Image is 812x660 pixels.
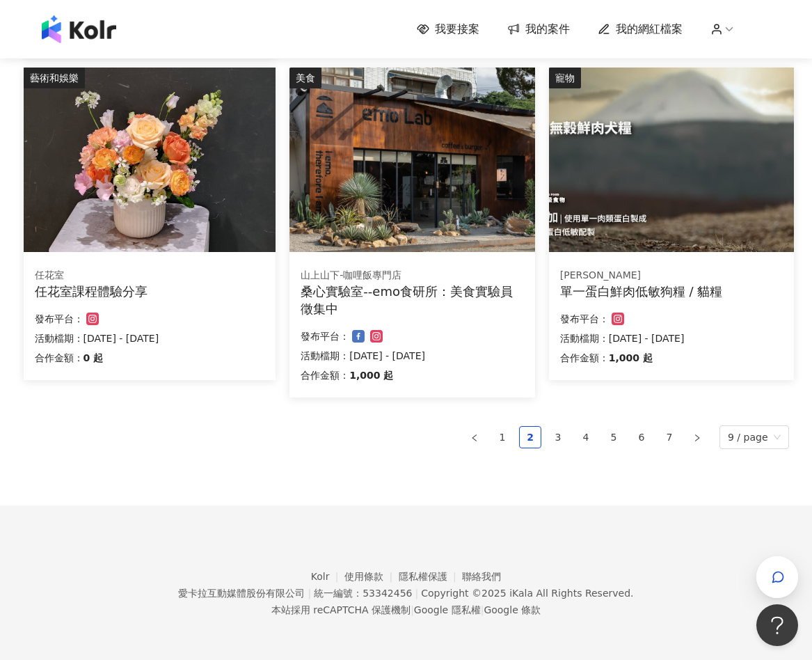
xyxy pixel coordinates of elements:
[421,588,633,599] div: Copyright © 2025 All Rights Reserved.
[399,571,463,582] a: 隱私權保護
[598,22,683,37] a: 我的網紅檔案
[520,427,541,448] a: 2
[491,426,514,448] li: 1
[575,426,597,448] li: 4
[42,15,116,43] img: logo
[470,434,479,442] span: left
[271,602,541,618] span: 本站採用 reCAPTCHA 保護機制
[314,588,412,599] div: 統一編號：53342456
[301,328,349,345] p: 發布平台：
[484,604,541,615] a: Google 條款
[301,347,523,364] p: 活動檔期：[DATE] - [DATE]
[507,22,570,37] a: 我的案件
[719,425,789,449] div: Page Size
[463,426,486,448] li: Previous Page
[35,349,83,366] p: 合作金額：
[549,68,794,252] img: ⭐單一蛋白鮮肉低敏狗糧 / 貓糧
[659,427,680,448] a: 7
[24,68,276,252] img: 插花互惠體驗
[560,349,609,366] p: 合作金額：
[349,367,393,384] p: 1,000 起
[308,588,311,599] span: |
[603,426,625,448] li: 5
[686,426,708,448] button: right
[35,311,83,327] p: 發布平台：
[658,426,680,448] li: 7
[435,22,479,37] span: 我要接案
[509,588,533,599] a: iKala
[548,427,568,448] a: 3
[35,269,265,283] div: 任花室
[549,68,581,88] div: 寵物
[301,367,349,384] p: 合作金額：
[411,604,414,615] span: |
[462,571,501,582] a: 聯絡我們
[630,426,653,448] li: 6
[547,426,569,448] li: 3
[686,426,708,448] li: Next Page
[289,68,321,88] div: 美食
[301,283,523,317] div: 桑心實驗室--emo食研所：美食實驗員徵集中
[693,434,701,442] span: right
[560,330,783,347] p: 活動檔期：[DATE] - [DATE]
[35,283,265,300] div: 任花室課程體驗分享
[631,427,652,448] a: 6
[83,349,104,366] p: 0 起
[415,588,418,599] span: |
[560,269,783,283] div: [PERSON_NAME]
[414,604,481,615] a: Google 隱私權
[35,330,265,347] p: 活動檔期：[DATE] - [DATE]
[519,426,541,448] li: 2
[728,426,781,448] span: 9 / page
[756,604,798,646] iframe: Help Scout Beacon - Open
[560,311,609,327] p: 發布平台：
[492,427,513,448] a: 1
[560,283,783,300] div: 單一蛋白鮮肉低敏狗糧 / 貓糧
[575,427,596,448] a: 4
[616,22,683,37] span: 我的網紅檔案
[24,68,85,88] div: 藝術和娛樂
[463,426,486,448] button: left
[609,349,653,366] p: 1,000 起
[417,22,479,37] a: 我要接案
[525,22,570,37] span: 我的案件
[481,604,484,615] span: |
[289,68,534,252] img: 情緒食光實驗計畫
[344,571,399,582] a: 使用條款
[178,588,305,599] div: 愛卡拉互動媒體股份有限公司
[311,571,344,582] a: Kolr
[603,427,624,448] a: 5
[301,269,523,283] div: 山上山下-咖哩飯專門店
